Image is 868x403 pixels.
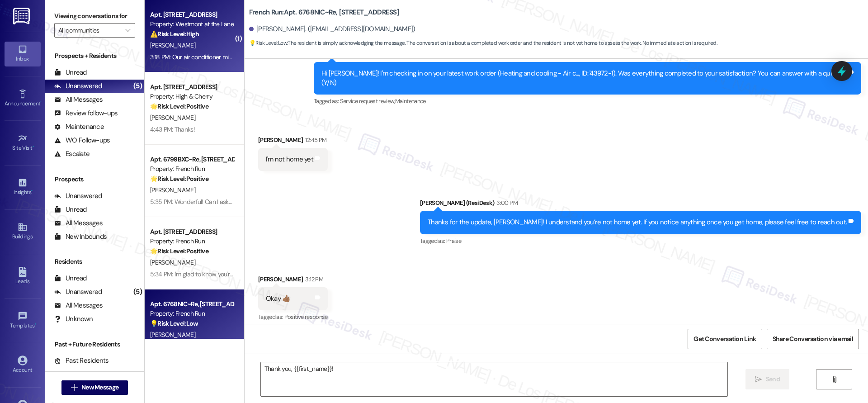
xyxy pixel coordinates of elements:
div: Apt. [STREET_ADDRESS] [150,10,234,19]
label: Viewing conversations for [54,9,135,23]
span: Praise [446,237,461,245]
a: Leads [5,264,41,289]
span: • [40,99,42,105]
div: Hi [PERSON_NAME]! I'm checking in on your latest work order (Heating and cooling - Air c..., ID: ... [321,69,847,88]
div: 4:43 PM: Thanks! [150,125,195,133]
span: • [31,188,33,194]
a: Buildings [5,219,41,244]
div: [PERSON_NAME] [258,135,328,148]
div: Tagged as: [314,95,861,108]
div: Property: French Run [150,309,234,318]
span: Positive response [284,313,328,321]
div: 3:18 PM: Our air conditioner might be out for a week by the sounds of it [150,53,335,61]
div: Tagged as: [258,310,328,323]
div: 5:34 PM: I'm glad to know you're satisfied with your recent work order. If I may ask..overall, ha... [150,270,504,278]
div: Unanswered [54,81,102,91]
div: Property: High & Cherry [150,92,234,101]
div: Property: French Run [150,237,234,246]
span: Maintenance [395,97,426,105]
strong: ⚠️ Risk Level: High [150,30,199,38]
div: [PERSON_NAME]. ([EMAIL_ADDRESS][DOMAIN_NAME]) [249,24,415,34]
button: Get Conversation Link [688,329,762,349]
div: Okay 👍🏾 [266,294,291,303]
span: New Message [81,383,118,392]
i:  [755,376,762,383]
i:  [125,27,130,34]
div: Property: Westmont at the Lane [150,19,234,29]
div: [PERSON_NAME] [258,275,328,287]
button: Share Conversation via email [767,329,859,349]
div: Review follow-ups [54,109,118,118]
strong: 💡 Risk Level: Low [150,319,198,327]
span: Send [766,375,780,384]
div: Prospects + Residents [45,51,144,61]
i:  [71,384,78,391]
span: [PERSON_NAME] [150,186,195,194]
div: Past + Future Residents [45,340,144,349]
div: Unanswered [54,191,102,201]
strong: 💡 Risk Level: Low [249,39,287,47]
div: Property: French Run [150,164,234,174]
div: Apt. 6799BXC~Re, [STREET_ADDRESS] [150,155,234,164]
div: New Inbounds [54,232,107,242]
div: All Messages [54,301,103,310]
span: [PERSON_NAME] [150,114,195,122]
span: Share Conversation via email [773,334,853,344]
div: Thanks for the update, [PERSON_NAME]! I understand you’re not home yet. If you notice anything on... [428,218,847,227]
span: : The resident is simply acknowledging the message. The conversation is about a completed work or... [249,38,717,48]
div: 12:45 PM [303,135,326,145]
a: Templates • [5,308,41,333]
strong: 🌟 Risk Level: Positive [150,247,208,255]
button: Send [745,369,789,389]
div: I'm not home yet [266,155,313,164]
div: 3:12 PM [303,275,323,284]
a: Account [5,353,41,377]
span: • [35,321,36,327]
input: All communities [58,23,121,38]
div: Residents [45,257,144,266]
div: Unread [54,205,87,214]
div: Past Residents [54,356,109,365]
span: [PERSON_NAME] [150,331,195,339]
a: Site Visit • [5,131,41,155]
img: ResiDesk Logo [13,8,32,24]
div: 3:00 PM [494,198,517,208]
textarea: To enrich screen reader interactions, please activate Accessibility in Grammarly extension settings [261,362,727,396]
div: All Messages [54,218,103,228]
div: [PERSON_NAME] (ResiDesk) [420,198,861,211]
strong: 🌟 Risk Level: Positive [150,102,208,110]
div: Prospects [45,175,144,184]
div: WO Follow-ups [54,136,110,145]
div: Apt. [STREET_ADDRESS] [150,82,234,92]
a: Insights • [5,175,41,199]
div: Apt. [STREET_ADDRESS] [150,227,234,237]
div: (5) [131,285,144,299]
span: Service request review , [340,97,395,105]
div: (5) [131,79,144,93]
b: French Run: Apt. 6768NIC~Re, [STREET_ADDRESS] [249,8,399,17]
div: 5:35 PM: Wonderful! Can I ask a quick favor? Would you mind writing us a Google review? No worrie... [150,198,683,206]
a: Inbox [5,42,41,66]
div: Escalate [54,149,90,159]
span: • [33,143,34,150]
i:  [831,376,838,383]
div: Maintenance [54,122,104,132]
strong: 🌟 Risk Level: Positive [150,175,208,183]
button: New Message [61,380,128,395]
span: Get Conversation Link [693,334,756,344]
div: Unread [54,274,87,283]
div: Unread [54,68,87,77]
div: Tagged as: [420,234,861,247]
div: Unknown [54,314,93,324]
div: Apt. 6768NIC~Re, [STREET_ADDRESS] [150,299,234,309]
span: [PERSON_NAME] [150,258,195,266]
div: Unanswered [54,287,102,297]
span: [PERSON_NAME] [150,41,195,49]
div: All Messages [54,95,103,104]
